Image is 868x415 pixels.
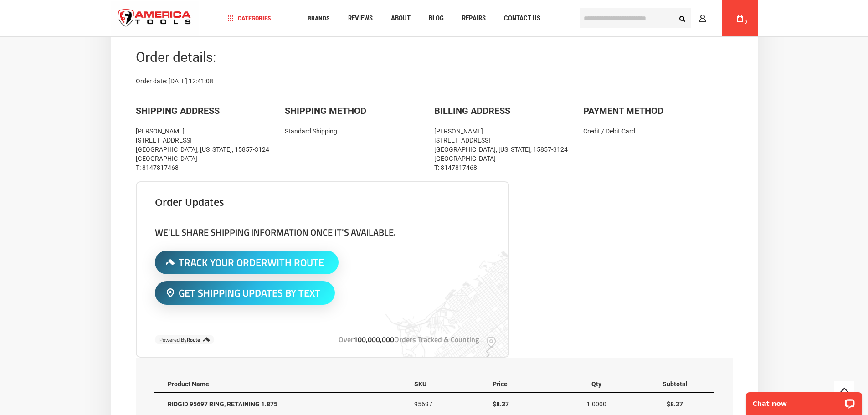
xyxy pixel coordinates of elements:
a: Contact Us [500,12,544,25]
a: Reviews [344,12,377,25]
img: America Tools [111,1,199,36]
span: 100,000,000 [354,334,394,345]
b: Route [187,336,200,343]
th: Qty [557,376,636,393]
div: Credit / Debit Card [583,127,733,136]
h4: We'll share shipping information once it's available. [155,226,490,238]
span: Reviews [348,15,373,22]
a: store logo [111,1,199,36]
span: Repairs [462,15,486,22]
th: Subtotal [636,376,714,393]
div: Shipping Address [136,104,285,118]
div: Payment Method [583,104,733,118]
th: SKU [401,376,479,393]
iframe: LiveChat chat widget [740,386,868,415]
a: Categories [223,12,275,25]
div: [PERSON_NAME] [STREET_ADDRESS] [GEOGRAPHIC_DATA], [US_STATE], 15857-3124 [GEOGRAPHIC_DATA] T: 814... [136,127,285,172]
div: Order date: [DATE] 12:41:08 [136,77,733,86]
a: Brands [303,12,334,25]
span: About [391,15,411,22]
small: Powered By [159,336,200,343]
span: Brands [308,15,330,21]
h3: Order updates [155,199,490,206]
span: Contact Us [504,15,540,22]
button: Get Shipping Updates By Text [155,281,335,305]
div: [PERSON_NAME] [STREET_ADDRESS] [GEOGRAPHIC_DATA], [US_STATE], 15857-3124 [GEOGRAPHIC_DATA] T: 814... [434,127,584,172]
div: Billing Address [434,104,584,118]
a: Repairs [458,12,490,25]
button: Search [674,10,691,27]
div: Over Orders Tracked & Counting [339,334,479,345]
th: Product Name [154,376,401,393]
span: 0 [745,20,747,25]
button: Track Your OrderWith Route [155,251,339,274]
span: Categories [227,15,271,21]
a: About [387,12,415,25]
span: Blog [429,15,444,22]
div: Standard Shipping [285,127,434,136]
span: With Route [267,255,324,270]
span: Get Shipping Updates By Text [179,288,320,298]
span: Track Your Order [179,257,324,267]
div: Order details: [136,48,733,67]
th: Price [479,376,557,393]
div: Shipping Method [285,104,434,118]
a: Blog [425,12,448,25]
